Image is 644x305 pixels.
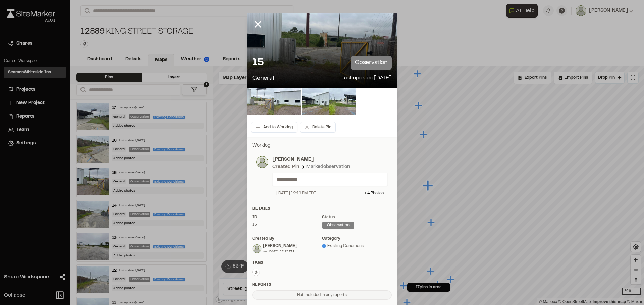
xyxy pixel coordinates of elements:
p: observation [351,56,392,70]
div: 15 [252,222,322,228]
img: file [302,88,329,115]
div: Not included in any reports. [252,290,392,300]
div: Reports [252,282,392,288]
img: file [247,88,274,115]
div: Existing Conditions [322,243,392,249]
img: Joseph Boyatt [253,244,261,253]
div: Created Pin [272,163,299,171]
button: Edit Tags [252,269,260,276]
img: file [274,88,301,115]
p: 15 [252,56,264,70]
div: Marked observation [306,163,350,171]
p: Worklog [252,142,392,149]
div: + 4 Photo s [364,190,384,196]
div: Details [252,206,392,212]
button: Delete Pin [300,122,336,133]
img: file [329,88,356,115]
p: [PERSON_NAME] [272,156,388,163]
div: on [DATE] 12:23 PM [263,249,297,254]
div: category [322,236,392,242]
p: Last updated [DATE] [341,74,392,83]
div: [PERSON_NAME] [263,243,297,249]
button: Add to Worklog [251,122,297,133]
div: ID [252,214,322,220]
div: observation [322,222,354,229]
div: [DATE] 12:19 PM EDT [276,190,316,196]
div: Status [322,214,392,220]
p: General [252,74,274,83]
img: photo [256,156,268,168]
div: Tags [252,260,392,266]
div: Created by [252,236,322,242]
